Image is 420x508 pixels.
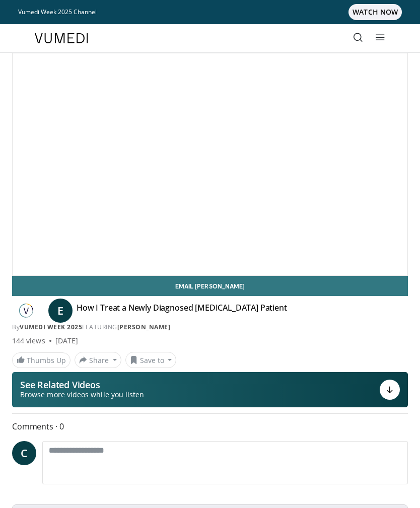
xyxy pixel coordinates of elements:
button: See Related Videos Browse more videos while you listen [12,372,408,407]
span: Browse more videos while you listen [20,390,144,400]
a: [PERSON_NAME] [117,323,171,331]
button: Save to [125,352,177,368]
video-js: Video Player [13,53,407,275]
p: See Related Videos [20,380,144,390]
img: VuMedi Logo [35,33,88,43]
span: 144 views [12,336,45,346]
a: Vumedi Week 2025 [20,323,82,331]
a: Vumedi Week 2025 ChannelWATCH NOW [18,4,402,20]
a: Thumbs Up [12,352,71,368]
span: WATCH NOW [348,4,402,20]
a: Email [PERSON_NAME] [12,276,408,296]
span: Comments 0 [12,420,408,433]
div: [DATE] [55,336,78,346]
a: E [48,299,73,323]
a: C [12,441,36,465]
button: Share [75,352,121,368]
img: Vumedi Week 2025 [12,303,40,319]
h4: How I Treat a Newly Diagnosed [MEDICAL_DATA] Patient [77,303,287,319]
div: By FEATURING [12,323,408,332]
